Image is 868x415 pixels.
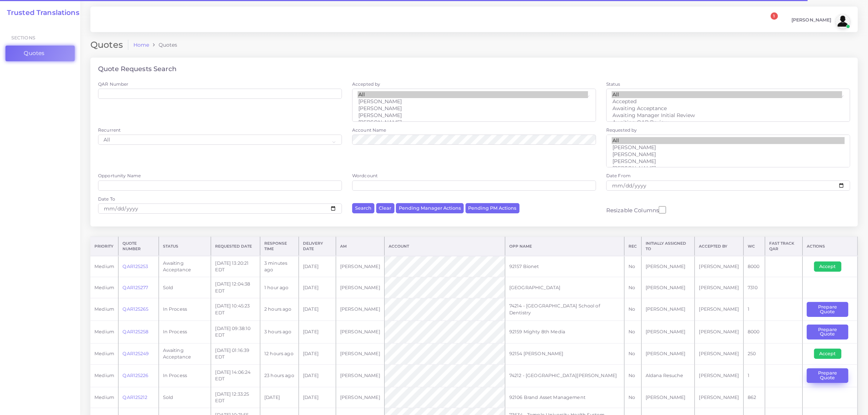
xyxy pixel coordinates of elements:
[94,351,114,356] span: medium
[5,46,75,61] a: Quotes
[641,364,695,387] td: Aldana Resuche
[159,277,211,298] td: Sold
[122,329,148,334] a: QAR125258
[336,343,384,364] td: [PERSON_NAME]
[159,343,211,364] td: Awaiting Acceptance
[90,40,128,50] h2: Quotes
[211,237,260,256] th: Requested Date
[612,165,845,172] option: [PERSON_NAME]
[2,9,79,17] a: Trusted Translations
[159,298,211,321] td: In Process
[807,372,853,378] a: Prepare Quote
[624,277,641,298] td: No
[299,237,336,256] th: Delivery Date
[505,321,624,344] td: 92159 Mighty 8th Media
[641,256,695,277] td: [PERSON_NAME]
[641,237,695,256] th: Initially Assigned to
[122,264,148,269] a: QAR125253
[211,256,260,277] td: [DATE] 13:20:21 EDT
[299,277,336,298] td: [DATE]
[695,321,743,344] td: [PERSON_NAME]
[90,237,118,256] th: Priority
[98,172,141,179] label: Opportunity Name
[376,203,394,214] button: Clear
[743,277,765,298] td: 7310
[159,321,211,344] td: In Process
[612,144,845,151] option: [PERSON_NAME]
[122,306,148,312] a: QAR125265
[260,343,299,364] td: 12 hours ago
[814,349,841,359] button: Accept
[612,112,842,119] option: Awaiting Manager Initial Review
[260,298,299,321] td: 2 hours ago
[695,237,743,256] th: Accepted by
[211,364,260,387] td: [DATE] 14:06:24 EDT
[94,373,114,378] span: medium
[211,387,260,408] td: [DATE] 12:33:25 EDT
[743,387,765,408] td: 862
[352,81,381,87] label: Accepted by
[814,351,846,356] a: Accept
[695,364,743,387] td: [PERSON_NAME]
[695,256,743,277] td: [PERSON_NAME]
[624,321,641,344] td: No
[211,343,260,364] td: [DATE] 01:16:39 EDT
[94,264,114,269] span: medium
[624,237,641,256] th: REC
[612,91,842,98] option: All
[299,387,336,408] td: [DATE]
[133,41,149,49] a: Home
[122,351,149,356] a: QAR125249
[641,277,695,298] td: [PERSON_NAME]
[624,364,641,387] td: No
[743,256,765,277] td: 8000
[94,329,114,334] span: medium
[771,12,778,20] span: 1
[352,203,374,214] button: Search
[211,277,260,298] td: [DATE] 12:04:38 EDT
[814,261,841,272] button: Accept
[358,119,588,126] option: [PERSON_NAME]
[791,18,832,23] span: [PERSON_NAME]
[299,343,336,364] td: [DATE]
[807,306,853,312] a: Prepare Quote
[641,343,695,364] td: [PERSON_NAME]
[352,127,386,133] label: Account Name
[260,277,299,298] td: 1 hour ago
[743,364,765,387] td: 1
[807,302,848,317] button: Prepare Quote
[159,364,211,387] td: In Process
[836,14,850,28] img: avatar
[358,112,588,119] option: [PERSON_NAME]
[606,127,637,133] label: Requested by
[659,205,666,214] input: Resizable Columns
[624,298,641,321] td: No
[624,343,641,364] td: No
[118,237,159,256] th: Quote Number
[788,14,853,28] a: [PERSON_NAME]avatar
[612,98,842,105] option: Accepted
[505,256,624,277] td: 92157 Bionet
[743,321,765,344] td: 8000
[336,321,384,344] td: [PERSON_NAME]
[299,256,336,277] td: [DATE]
[695,277,743,298] td: [PERSON_NAME]
[299,298,336,321] td: [DATE]
[358,91,588,98] option: All
[695,387,743,408] td: [PERSON_NAME]
[624,387,641,408] td: No
[94,306,114,312] span: medium
[122,285,148,290] a: QAR125277
[641,387,695,408] td: [PERSON_NAME]
[612,137,845,144] option: All
[606,81,620,87] label: Status
[624,256,641,277] td: No
[336,256,384,277] td: [PERSON_NAME]
[505,343,624,364] td: 92154 [PERSON_NAME]
[695,343,743,364] td: [PERSON_NAME]
[743,237,765,256] th: WC
[98,81,128,87] label: QAR Number
[98,127,121,133] label: Recurrent
[612,151,845,158] option: [PERSON_NAME]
